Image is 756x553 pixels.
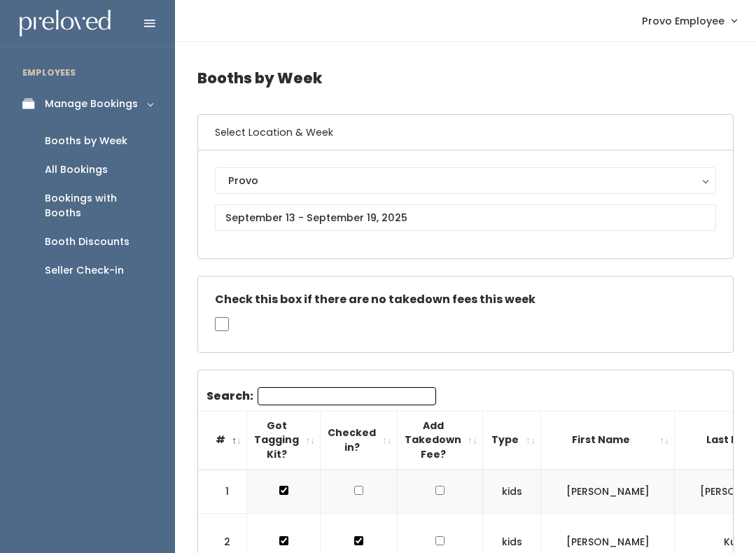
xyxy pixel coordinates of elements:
div: Booths by Week [45,134,127,148]
div: All Bookings [45,162,108,177]
h4: Booths by Week [197,59,734,97]
div: Seller Check-in [45,263,124,278]
img: preloved logo [20,10,111,37]
th: #: activate to sort column descending [198,411,247,469]
div: Bookings with Booths [45,191,153,220]
input: Search: [258,387,436,405]
button: Provo [215,167,716,194]
td: 1 [198,470,247,514]
th: Got Tagging Kit?: activate to sort column ascending [247,411,321,469]
th: First Name: activate to sort column ascending [541,411,675,469]
th: Add Takedown Fee?: activate to sort column ascending [398,411,483,469]
div: Provo [228,173,703,188]
div: Manage Bookings [45,97,138,111]
div: Booth Discounts [45,234,129,249]
td: [PERSON_NAME] [541,470,675,514]
th: Type: activate to sort column ascending [483,411,541,469]
label: Search: [206,387,436,405]
a: Provo Employee [628,6,750,36]
h6: Select Location & Week [198,115,733,150]
th: Checked in?: activate to sort column ascending [321,411,398,469]
input: September 13 - September 19, 2025 [215,204,716,231]
h5: Check this box if there are no takedown fees this week [215,293,716,306]
span: Provo Employee [642,13,724,29]
td: kids [483,470,541,514]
